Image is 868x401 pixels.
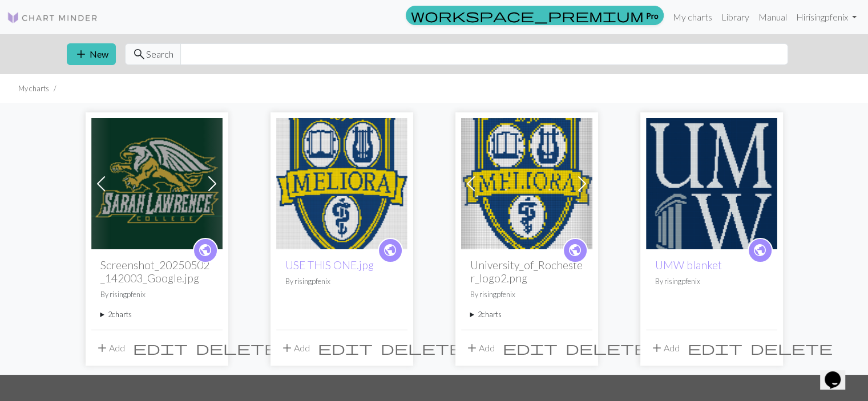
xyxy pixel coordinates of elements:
[198,239,212,262] i: public
[470,258,583,285] h2: University_of_Rochester_logo2.png
[655,258,722,272] a: UMW blanket
[470,309,583,320] summary: 2charts
[646,337,684,359] button: Add
[192,337,282,359] button: Delete
[318,340,373,356] span: edit
[684,337,746,359] button: Edit
[461,177,592,188] a: University_of_Rochester_logo2.png
[377,337,467,359] button: Delete
[100,258,213,285] h2: Screenshot_20250502_142003_Google.jpg
[378,238,403,263] a: public
[820,355,857,390] iframe: chat widget
[750,340,833,356] span: delete
[746,337,837,359] button: Delete
[470,289,583,300] p: By risingpfenix
[381,340,463,356] span: delete
[568,241,582,259] span: public
[646,177,777,188] a: UMW logo
[753,239,767,262] i: public
[646,118,777,249] img: UMW logo
[198,241,212,259] span: public
[688,340,742,356] span: edit
[318,341,373,355] i: Edit
[285,276,398,287] p: By risingpfenix
[503,340,558,356] span: edit
[748,238,773,263] a: public
[668,6,717,29] a: My charts
[650,340,664,356] span: add
[792,6,861,29] a: Hirisingpfenix
[133,340,188,356] span: edit
[503,341,558,355] i: Edit
[276,177,407,188] a: USE THIS ONE.jpg
[285,258,374,272] a: USE THIS ONE.jpg
[100,309,213,320] summary: 2charts
[91,177,223,188] a: Maya's Blanket
[276,337,314,359] button: Add
[7,11,98,25] img: Logo
[280,340,294,356] span: add
[132,46,146,62] span: search
[562,337,652,359] button: Delete
[91,337,129,359] button: Add
[754,6,792,29] a: Manual
[100,289,213,300] p: By risingpfenix
[74,46,88,62] span: add
[406,6,664,25] a: Pro
[717,6,754,29] a: Library
[383,239,397,262] i: public
[688,341,742,355] i: Edit
[753,241,767,259] span: public
[276,118,407,249] img: USE THIS ONE.jpg
[91,118,223,249] img: Maya's Blanket
[465,340,479,356] span: add
[461,337,499,359] button: Add
[563,238,588,263] a: public
[129,337,192,359] button: Edit
[133,341,188,355] i: Edit
[461,118,592,249] img: University_of_Rochester_logo2.png
[95,340,109,356] span: add
[566,340,648,356] span: delete
[314,337,377,359] button: Edit
[411,7,644,23] span: workspace_premium
[18,83,49,94] li: My charts
[568,239,582,262] i: public
[193,238,218,263] a: public
[499,337,562,359] button: Edit
[196,340,278,356] span: delete
[383,241,397,259] span: public
[655,276,768,287] p: By risingpfenix
[146,47,173,61] span: Search
[67,43,116,65] button: New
